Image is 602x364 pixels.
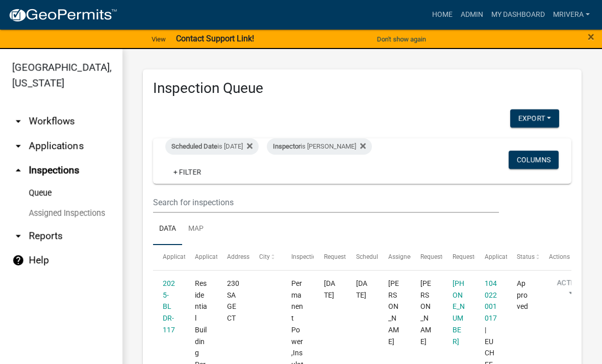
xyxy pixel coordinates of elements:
span: Assigned Inspector [388,253,441,260]
i: arrow_drop_down [12,140,24,152]
span: 230 SAGE CT [227,279,239,322]
a: Data [153,213,182,246]
datatable-header-cell: Application Type [185,245,217,270]
span: 08/06/2025 [324,279,335,299]
span: City [259,253,270,260]
a: View [147,31,170,47]
datatable-header-cell: Requested Date [314,245,346,270]
span: Inspection Type [291,253,335,260]
span: Inspector [273,142,300,150]
datatable-header-cell: City [249,245,282,270]
a: + Filter [165,163,209,181]
a: [PHONE_NUMBER] [453,279,465,346]
i: arrow_drop_up [12,164,24,177]
button: Close [588,31,594,43]
datatable-header-cell: Requestor Name [411,245,443,270]
a: 2025-BLDR-117 [163,279,175,334]
datatable-header-cell: Inspection Type [282,245,314,270]
span: William [420,279,431,346]
span: Approved [517,279,528,311]
span: Requestor Phone [453,253,499,260]
i: arrow_drop_down [12,230,24,242]
a: Map [182,213,210,246]
i: arrow_drop_down [12,115,24,128]
h3: Inspection Queue [153,80,571,97]
strong: Contact Support Link! [176,34,254,43]
span: Address [227,253,249,260]
datatable-header-cell: Actions [539,245,571,270]
datatable-header-cell: Address [217,245,249,270]
span: Michele Rivera [388,279,399,346]
a: mrivera [549,5,594,25]
span: Requestor Name [420,253,466,260]
datatable-header-cell: Status [507,245,539,270]
button: Columns [509,151,559,169]
a: Admin [457,5,487,25]
a: 104 022001 017 [485,279,497,322]
span: Actions [549,253,570,260]
datatable-header-cell: Scheduled Time [346,245,378,270]
span: Application Type [195,253,241,260]
datatable-header-cell: Assigned Inspector [378,245,410,270]
datatable-header-cell: Application [153,245,185,270]
div: is [DATE] [165,138,259,155]
span: Scheduled Time [356,253,400,260]
datatable-header-cell: Requestor Phone [443,245,475,270]
a: Home [428,5,457,25]
button: Export [510,109,559,128]
span: Status [517,253,535,260]
div: is [PERSON_NAME] [267,138,372,155]
span: 706-207-4857 [453,279,465,346]
a: My Dashboard [487,5,549,25]
button: Don't show again [373,31,430,47]
div: [DATE] [356,278,369,301]
span: Scheduled Date [171,142,217,150]
i: help [12,254,24,266]
span: Application Description [485,253,549,260]
datatable-header-cell: Application Description [475,245,507,270]
span: Requested Date [324,253,367,260]
span: Application [163,253,194,260]
button: Action [549,278,591,303]
span: × [588,30,594,44]
input: Search for inspections [153,192,499,213]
